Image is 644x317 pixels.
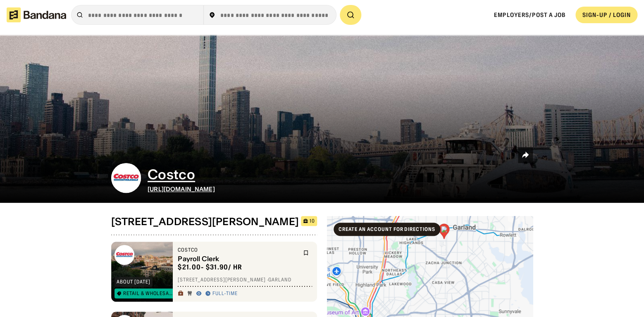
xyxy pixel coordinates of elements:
a: Costco [148,167,533,183]
div: Create an account for directions [339,227,435,232]
div: about [DATE] [117,279,150,284]
a: Employers/Post a job [494,11,565,19]
div: Retail & Wholesale [123,291,174,296]
div: SIGN-UP / LOGIN [582,11,631,19]
div: [STREET_ADDRESS][PERSON_NAME] [111,216,299,228]
div: [STREET_ADDRESS][PERSON_NAME] · Garland [178,276,312,283]
img: Costco logo [111,163,141,193]
img: Bandana logotype [7,7,66,22]
a: Costco logoabout [DATE]Retail & WholesaleCostcoPayroll Clerk$21.00- $31.90/ hr[STREET_ADDRESS][PE... [111,242,317,301]
div: $ 21.00 - $31.90 / hr [178,263,242,271]
div: Payroll Clerk [178,255,298,263]
div: Full-time [212,290,238,297]
div: 10 [310,219,315,223]
a: [URL][DOMAIN_NAME] [148,185,215,193]
img: Costco logo [114,245,134,265]
div: Costco [178,247,298,253]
